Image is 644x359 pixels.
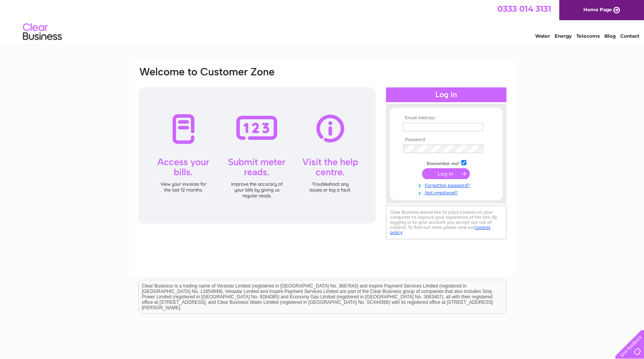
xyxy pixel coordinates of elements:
[422,168,470,179] input: Submit
[390,225,490,235] a: cookies policy
[576,33,600,39] a: Telecoms
[139,4,506,38] div: Clear Business is a trading name of Verastar Limited (registered in [GEOGRAPHIC_DATA] No. 3667643...
[620,33,639,39] a: Contact
[23,20,62,44] img: logo.png
[401,159,491,167] td: Remember me?
[403,181,491,188] a: Forgotten password?
[555,33,572,39] a: Energy
[401,115,491,121] th: Email Address:
[604,33,616,39] a: Blog
[497,4,551,14] a: 0333 014 3131
[386,206,506,239] div: Clear Business would like to place cookies on your computer to improve your experience of the sit...
[535,33,550,39] a: Water
[401,137,491,143] th: Password:
[403,188,491,196] a: Not registered?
